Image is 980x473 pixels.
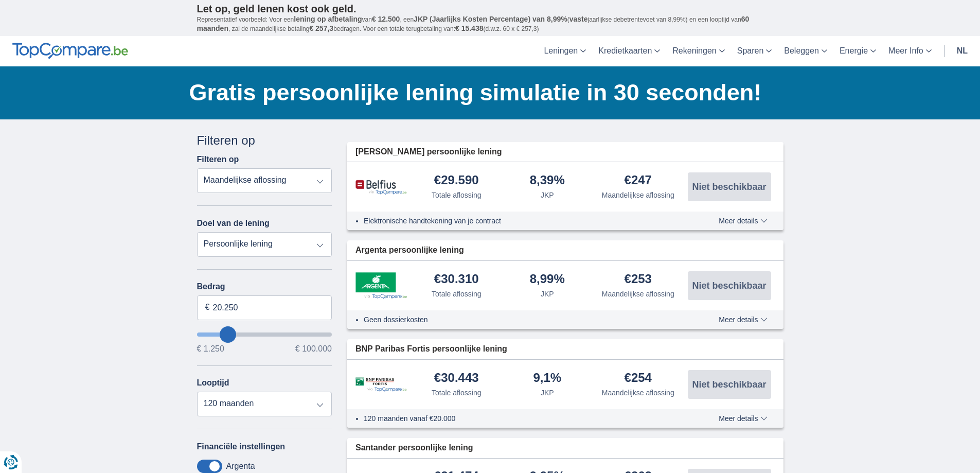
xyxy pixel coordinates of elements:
a: nl [951,36,974,66]
div: JKP [541,289,554,299]
a: Beleggen [778,36,833,66]
span: Santander persoonlijke lening [355,442,473,454]
label: Bedrag [197,282,332,291]
label: Doel van de lening [197,219,270,228]
div: JKP [541,190,554,200]
a: Sparen [731,36,778,66]
span: lening op afbetaling [294,15,362,23]
span: [PERSON_NAME] persoonlijke lening [355,146,502,158]
div: JKP [541,388,554,398]
span: 60 maanden [197,15,750,32]
li: Geen dossierkosten [364,314,681,325]
button: Meer details [711,414,775,423]
span: BNP Paribas Fortis persoonlijke lening [355,343,507,355]
span: Meer details [719,415,767,422]
label: Looptijd [197,378,229,388]
li: Elektronische handtekening van je contract [364,216,681,226]
span: € 1.250 [197,345,224,353]
div: Filteren op [197,132,332,149]
div: €30.310 [434,273,479,287]
li: 120 maanden vanaf €20.000 [364,413,681,424]
button: Meer details [711,316,775,324]
p: Let op, geld lenen kost ook geld. [197,3,783,15]
span: € 12.500 [372,15,400,23]
a: Meer Info [882,36,938,66]
h1: Gratis persoonlijke lening simulatie in 30 seconden! [189,77,783,109]
button: Niet beschikbaar [688,370,771,399]
a: Energie [833,36,882,66]
div: €29.590 [434,174,479,188]
div: Totale aflossing [432,289,482,299]
div: 9,1% [533,372,561,386]
label: Filteren op [197,155,239,164]
button: Niet beschikbaar [688,172,771,201]
label: Argenta [226,462,255,471]
a: Leningen [538,36,592,66]
span: € 257,3 [309,24,333,32]
span: € 15.438 [455,24,484,32]
span: Niet beschikbaar [692,281,766,290]
img: product.pl.alt Argenta [355,272,407,299]
div: €30.443 [434,372,479,386]
span: JKP (Jaarlijks Kosten Percentage) van 8,99% [414,15,567,23]
a: Rekeningen [666,36,730,66]
button: Meer details [711,217,775,225]
div: Maandelijkse aflossing [602,289,674,299]
div: 8,39% [530,174,565,188]
span: Argenta persoonlijke lening [355,244,464,256]
div: Maandelijkse aflossing [602,388,674,398]
div: €253 [625,273,652,287]
span: Meer details [719,316,767,323]
div: Totale aflossing [432,388,482,398]
span: Niet beschikbaar [692,182,766,191]
span: Niet beschikbaar [692,380,766,389]
img: TopCompare [12,43,128,59]
label: Financiële instellingen [197,442,286,451]
img: product.pl.alt Belfius [355,180,407,195]
span: € [205,302,210,313]
a: Kredietkaarten [592,36,666,66]
div: Maandelijkse aflossing [602,190,674,200]
div: €254 [625,372,652,386]
p: Representatief voorbeeld: Voor een van , een ( jaarlijkse debetrentevoet van 8,99%) en een loopti... [197,15,783,33]
div: Totale aflossing [432,190,482,200]
span: Meer details [719,217,767,224]
span: € 100.000 [295,345,332,353]
div: €247 [625,174,652,188]
img: product.pl.alt BNP Paribas Fortis [355,377,407,392]
input: wantToBorrow [197,332,332,337]
div: 8,99% [530,273,565,287]
button: Niet beschikbaar [688,271,771,300]
span: vaste [569,15,588,23]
